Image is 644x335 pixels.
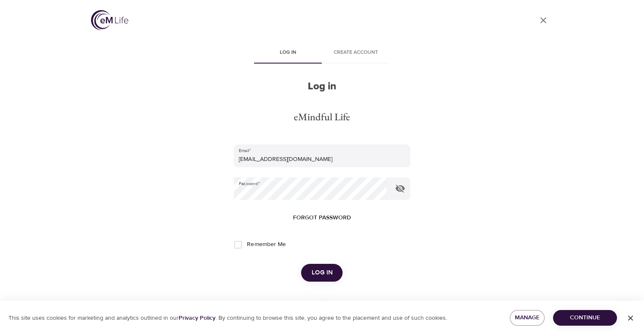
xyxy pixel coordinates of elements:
span: Log in [311,267,332,278]
div: disabled tabs example [234,43,410,64]
a: Privacy Policy [179,314,216,322]
h2: Log in [234,80,410,93]
img: logo [91,10,128,30]
a: close [533,10,553,30]
span: Log in [259,48,317,57]
div: OR [314,299,330,308]
button: Manage [510,310,545,326]
span: Create account [327,48,384,57]
button: Log in [301,264,343,282]
span: Manage [517,313,538,323]
span: Remember Me [247,240,285,249]
button: Forgot password [290,210,354,226]
button: Continue [553,310,617,326]
span: Forgot password [293,213,351,223]
span: Continue [560,313,610,323]
div: eMindful Life [294,110,350,124]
